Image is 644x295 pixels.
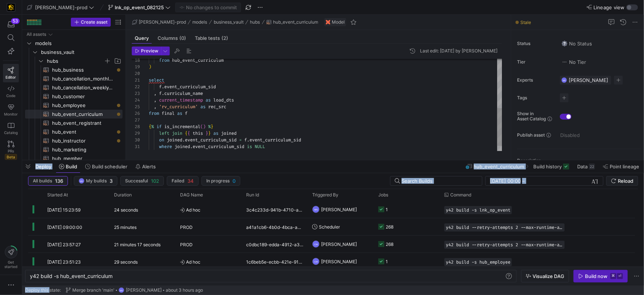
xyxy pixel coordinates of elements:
[386,253,388,270] div: 1
[25,136,123,145] div: Press SPACE to select this row.
[52,75,114,83] span: hub_cancellation_monthly_forecast​​​​​​​​​​
[610,164,639,169] span: Point lineage
[3,243,19,272] button: Getstarted
[25,154,123,163] a: hub_member​​​​​​​​​​
[172,150,175,156] span: %
[52,154,114,163] span: hub_member​​​​​​​​​​
[154,104,156,110] span: ,
[25,3,96,12] button: [PERSON_NAME]-prod
[212,18,245,27] button: business_vault
[312,240,320,248] div: CM
[27,32,46,37] div: All assets
[319,218,340,236] span: Scheduler
[106,3,172,12] button: lnk_op_event_082125
[162,84,164,90] span: .
[208,130,211,136] span: }
[589,164,595,169] div: 22
[520,20,531,25] span: Stale
[47,224,82,230] span: [DATE] 09:00:00
[273,20,318,25] span: hub_event_curriculum
[221,130,237,136] span: joined
[517,133,545,138] span: Publish asset
[195,36,228,41] span: Table tests
[25,74,123,83] div: Press SPACE to select this row.
[618,178,633,184] span: Reload
[114,192,132,198] span: Duration
[114,242,161,247] y42-duration: 21 minutes 17 seconds
[180,219,193,236] span: PROD
[517,111,546,121] span: Show in Asset Catalog
[172,130,182,136] span: join
[179,36,186,41] span: (0)
[56,160,80,173] button: Build
[142,164,156,169] span: Alerts
[247,144,252,150] span: is
[533,164,562,169] span: Build history
[208,124,211,130] span: %
[569,77,608,83] span: [PERSON_NAME]
[221,36,228,41] span: (2)
[585,273,607,279] div: Build now
[5,154,17,160] span: Beta
[154,90,156,96] span: ,
[378,192,388,198] span: Jobs
[149,64,151,70] span: )
[190,144,193,150] span: .
[167,137,182,143] span: joined
[321,236,357,253] span: [PERSON_NAME]
[52,119,114,127] span: hub_event_registrant​​​​​​​​​​
[3,138,19,163] a: PRsBeta
[74,176,117,186] button: MNMy builds3
[25,101,123,110] div: Press SPACE to select this row.
[25,30,123,39] div: Press SPACE to select this row.
[202,176,240,186] button: In progress0
[517,59,554,65] span: Tier
[185,137,237,143] span: event_curriculum_sid
[522,178,525,184] span: –
[11,18,20,24] div: 53
[132,137,140,143] div: 30
[66,164,77,169] span: Build
[132,83,140,90] div: 22
[577,164,588,169] span: Data
[490,178,521,184] input: Start datetime
[386,236,393,253] div: 268
[30,273,113,279] span: y42 build -s hub_event_curriculum
[25,92,123,101] div: Press SPACE to select this row.
[159,84,162,90] span: f
[187,178,194,184] span: 34
[159,97,203,103] span: current_timestamp
[600,160,643,173] button: Point lineage
[517,78,554,83] span: Experts
[141,48,158,54] span: Preview
[3,101,19,119] a: Monitor
[175,144,190,150] span: joined
[321,201,357,218] span: [PERSON_NAME]
[446,242,563,247] span: y42 build --retry-attempts 2 --max-runtime-all 1h
[25,145,123,154] a: hub_marketing​​​​​​​​​​
[149,110,159,116] span: from
[71,18,111,27] button: Create asset
[110,178,113,184] span: 3
[233,178,235,184] span: 0
[561,77,567,83] div: MN
[208,104,226,110] span: rec_src
[255,144,265,150] span: NULL
[560,57,588,67] button: No tierNo Tier
[25,154,123,163] div: Press SPACE to select this row.
[239,137,242,143] span: =
[474,164,524,169] span: hub_event_curriculum
[517,158,641,163] p: Description
[132,77,140,83] div: 21
[151,124,154,130] span: %
[617,273,623,279] kbd: ⏎
[82,160,131,173] button: Build scheduler
[114,259,138,265] y42-duration: 29 seconds
[132,70,140,77] div: 20
[162,90,164,96] span: .
[180,201,237,219] span: Ad hoc
[130,18,188,27] button: [PERSON_NAME]-prod
[244,137,247,143] span: f
[132,160,159,173] button: Alerts
[25,145,123,154] div: Press SPACE to select this row.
